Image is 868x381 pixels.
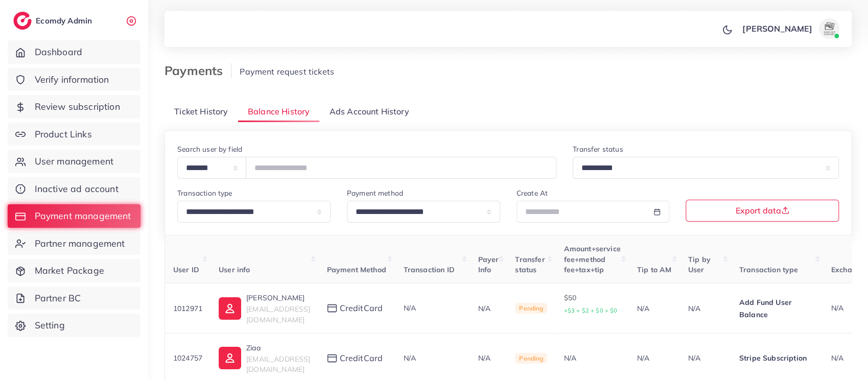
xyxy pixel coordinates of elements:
[173,352,202,364] p: 1024757
[478,255,499,274] span: Payer Info
[564,292,620,317] p: $50
[340,302,383,314] span: creditCard
[8,314,140,337] a: Setting
[246,292,310,304] p: [PERSON_NAME]
[35,264,104,277] span: Market Package
[330,106,409,117] span: Ads Account History
[515,353,547,364] span: Pending
[688,255,711,274] span: Tip by User
[240,66,334,77] span: Payment request tickets
[564,307,617,314] small: +$3 + $2 + $0 + $0
[35,128,92,141] span: Product Links
[478,352,499,364] p: N/A
[742,22,812,35] p: [PERSON_NAME]
[517,188,548,198] label: Create At
[573,144,623,154] label: Transfer status
[688,302,723,315] p: N/A
[35,237,125,250] span: Partner management
[637,352,672,364] p: N/A
[739,352,815,364] p: Stripe Subscription
[686,200,839,222] button: Export data
[8,68,140,91] a: Verify information
[35,292,81,305] span: Partner BC
[688,352,723,364] p: N/A
[173,302,202,315] p: 1012971
[35,209,131,223] span: Payment management
[831,353,843,363] span: N/A
[35,45,82,59] span: Dashboard
[219,265,250,274] span: User info
[246,304,310,324] span: [EMAIL_ADDRESS][DOMAIN_NAME]
[404,353,416,363] span: N/A
[831,303,843,313] span: N/A
[8,204,140,228] a: Payment management
[404,265,455,274] span: Transaction ID
[219,347,241,369] img: ic-user-info.36bf1079.svg
[515,255,545,274] span: Transfer status
[177,188,232,198] label: Transaction type
[177,144,242,154] label: Search user by field
[8,259,140,282] a: Market Package
[340,352,383,364] span: creditCard
[8,177,140,201] a: Inactive ad account
[35,155,113,168] span: User management
[246,354,310,374] span: [EMAIL_ADDRESS][DOMAIN_NAME]
[35,182,119,196] span: Inactive ad account
[219,297,241,320] img: ic-user-info.36bf1079.svg
[246,342,310,354] p: Ziaa
[8,40,140,64] a: Dashboard
[36,16,95,26] h2: Ecomdy Admin
[35,319,65,332] span: Setting
[637,265,671,274] span: Tip to AM
[736,206,789,215] span: Export data
[8,232,140,255] a: Partner management
[327,304,337,313] img: payment
[478,302,499,315] p: N/A
[637,302,672,315] p: N/A
[737,18,843,39] a: [PERSON_NAME]avatar
[174,106,228,117] span: Ticket History
[8,150,140,173] a: User management
[248,106,310,117] span: Balance History
[347,188,403,198] label: Payment method
[515,303,547,314] span: Pending
[327,265,386,274] span: Payment Method
[8,287,140,310] a: Partner BC
[13,12,32,30] img: logo
[173,265,199,274] span: User ID
[13,12,95,30] a: logoEcomdy Admin
[404,303,416,313] span: N/A
[35,100,120,113] span: Review subscription
[8,123,140,146] a: Product Links
[8,95,140,118] a: Review subscription
[165,63,231,78] h3: Payments
[327,354,337,363] img: payment
[831,265,865,274] span: Exchange
[739,265,799,274] span: Transaction type
[819,18,839,39] img: avatar
[564,353,620,363] div: N/A
[564,244,620,274] span: Amount+service fee+method fee+tax+tip
[35,73,109,86] span: Verify information
[739,296,815,321] p: Add Fund User Balance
